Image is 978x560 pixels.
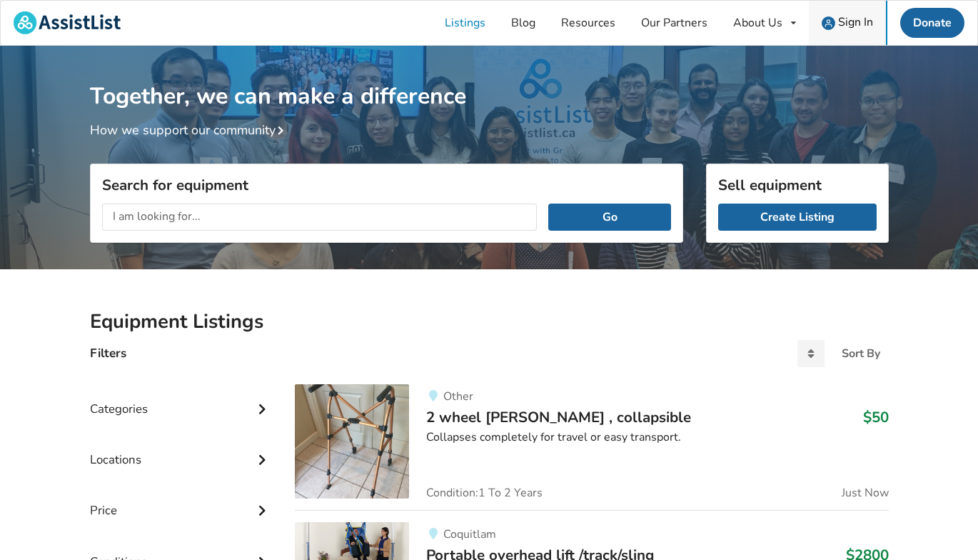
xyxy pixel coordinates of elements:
[838,14,873,30] span: Sign In
[102,204,538,231] input: I am looking for...
[842,487,889,499] span: Just Now
[90,309,889,334] h2: Equipment Listings
[432,1,498,45] a: Listings
[863,408,889,426] h3: $50
[90,424,273,474] div: Locations
[426,429,888,446] div: Collapses completely for travel or easy transport.
[426,407,691,427] span: 2 wheel [PERSON_NAME] , collapsible
[900,8,964,38] a: Donate
[90,121,290,139] a: How we support our community
[822,16,835,30] img: user icon
[628,1,720,45] a: Our Partners
[90,373,273,424] div: Categories
[809,1,886,45] a: user icon Sign In
[426,487,543,499] span: Condition: 1 To 2 Years
[718,204,877,231] a: Create Listing
[295,384,409,499] img: mobility-2 wheel walker , collapsible
[718,176,877,194] h3: Sell equipment
[498,1,548,45] a: Blog
[443,389,473,404] span: Other
[90,46,889,111] h1: Together, we can make a difference
[102,176,671,194] h3: Search for equipment
[733,17,782,29] div: About Us
[90,474,273,525] div: Price
[295,384,888,510] a: mobility-2 wheel walker , collapsibleOther2 wheel [PERSON_NAME] , collapsible$50Collapses complet...
[90,345,126,361] h4: Filters
[548,1,628,45] a: Resources
[548,204,670,231] button: Go
[842,348,880,359] div: Sort By
[14,11,121,34] img: assistlist-logo
[443,526,496,542] span: Coquitlam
